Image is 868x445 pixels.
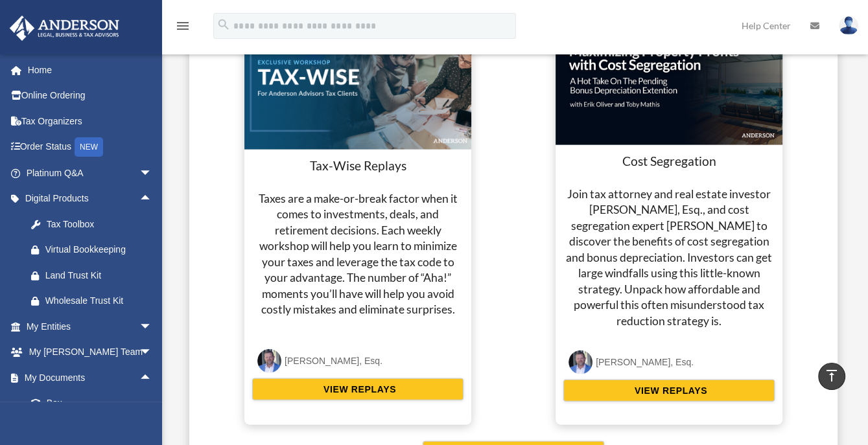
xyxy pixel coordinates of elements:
h4: Taxes are a make-or-break factor when it comes to investments, deals, and retirement decisions. E... [252,191,463,318]
img: Toby-circle-head.png [569,350,592,374]
h4: Join tax attorney and real estate investor [PERSON_NAME], Esq., and cost segregation expert [PERS... [563,187,775,330]
button: VIEW REPLAYS [252,378,463,400]
a: Tax Toolbox [18,211,172,237]
div: Wholesale Trust Kit [45,293,156,309]
a: Platinum Q&Aarrow_drop_down [9,160,172,186]
i: search [217,17,231,32]
div: [PERSON_NAME], Esq. [596,354,694,371]
button: VIEW REPLAYS [563,380,775,402]
a: My Entitiesarrow_drop_down [9,314,172,339]
a: Wholesale Trust Kit [18,288,172,314]
a: Order StatusNEW [9,134,172,161]
span: VIEW REPLAYS [320,383,396,396]
div: Land Trust Kit [45,268,156,284]
a: menu [175,23,191,34]
img: cost-seg-update.jpg [556,17,782,145]
a: My [PERSON_NAME] Teamarrow_drop_down [9,339,172,365]
span: arrow_drop_down [139,339,165,366]
a: Tax Organizers [9,108,172,134]
a: Home [9,57,172,83]
a: Box [18,391,172,416]
img: Toby-circle-head.png [257,349,281,373]
a: My Documentsarrow_drop_up [9,365,172,391]
span: arrow_drop_down [139,160,165,187]
a: Online Ordering [9,83,172,109]
div: NEW [75,137,103,157]
div: Tax Toolbox [45,216,156,233]
a: vertical_align_top [818,363,845,390]
h3: Cost Segregation [563,153,775,170]
span: VIEW REPLAYS [631,384,707,397]
span: arrow_drop_up [139,186,165,212]
i: menu [175,18,191,34]
img: User Pic [839,16,858,35]
a: Digital Productsarrow_drop_up [9,186,172,212]
div: Virtual Bookkeeping [45,242,156,258]
a: Land Trust Kit [18,262,172,288]
img: Anderson Advisors Platinum Portal [6,16,123,41]
span: arrow_drop_up [139,365,165,391]
h3: Tax-Wise Replays [252,157,463,175]
a: Virtual Bookkeeping [18,237,172,263]
div: [PERSON_NAME], Esq. [285,353,382,369]
i: vertical_align_top [824,368,839,383]
img: taxwise-replay.png [244,17,471,150]
span: arrow_drop_down [139,314,165,340]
